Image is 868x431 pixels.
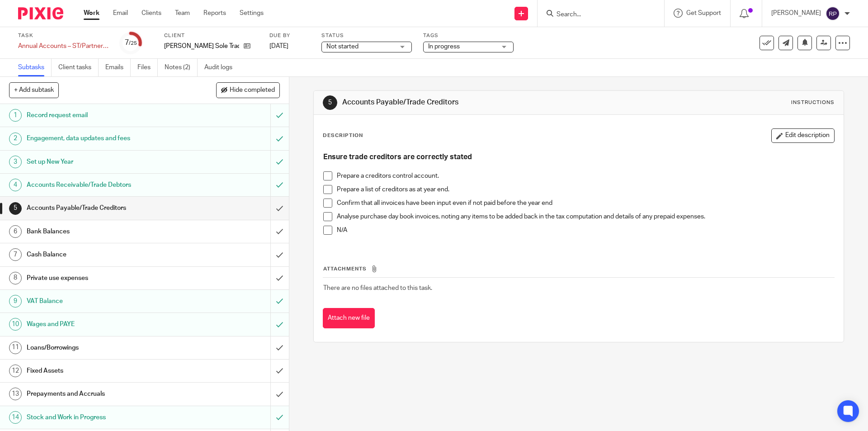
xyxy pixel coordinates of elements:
button: Attach new file [323,308,375,328]
div: 7 [125,38,137,48]
small: /25 [129,41,137,46]
h1: Set up New Year [27,155,183,169]
p: Analyse purchase day book invoices, noting any items to be added back in the tax computation and ... [337,212,834,221]
div: 5 [9,202,22,215]
h1: Fixed Assets [27,364,183,378]
label: Client [164,32,258,39]
a: Team [175,9,190,18]
a: Emails [105,59,131,76]
h1: Loans/Borrowings [27,341,183,355]
h1: Private use expenses [27,271,183,285]
span: Hide completed [230,87,275,94]
p: Prepare a list of creditors as at year end. [337,185,834,194]
div: Instructions [791,99,835,106]
input: Search [556,11,637,19]
a: Clients [142,9,161,18]
div: 11 [9,341,22,354]
label: Tags [423,32,514,39]
a: Work [84,9,99,18]
span: There are no files attached to this task. [323,285,432,291]
div: 12 [9,365,22,377]
h1: Bank Balances [27,225,183,238]
p: Confirm that all invoices have been input even if not paid before the year end [337,199,834,208]
span: Attachments [323,266,367,271]
button: Edit description [771,128,835,143]
a: Reports [203,9,226,18]
div: 13 [9,388,22,400]
span: Not started [326,43,359,50]
p: [PERSON_NAME] [771,9,821,18]
h1: Prepayments and Accruals [27,387,183,401]
a: Audit logs [204,59,239,76]
label: Status [321,32,412,39]
span: Get Support [686,10,721,16]
h1: Accounts Payable/Trade Creditors [27,201,183,215]
div: 1 [9,109,22,122]
div: 3 [9,156,22,168]
div: 14 [9,411,22,424]
p: Description [323,132,363,139]
span: [DATE] [269,43,288,49]
img: svg%3E [826,6,840,21]
p: Prepare a creditors control account. [337,171,834,180]
div: 7 [9,248,22,261]
h1: Wages and PAYE [27,317,183,331]
div: 8 [9,272,22,284]
h1: Engagement, data updates and fees [27,132,183,145]
button: + Add subtask [9,82,59,98]
h1: VAT Balance [27,294,183,308]
label: Task [18,32,108,39]
h1: Cash Balance [27,248,183,261]
div: 9 [9,295,22,308]
div: 6 [9,225,22,238]
a: Email [113,9,128,18]
label: Due by [269,32,310,39]
div: Annual Accounts – ST/Partnership - Manual [18,42,108,51]
button: Hide completed [216,82,280,98]
div: 2 [9,133,22,145]
a: Settings [240,9,264,18]
strong: Ensure trade creditors are correctly stated [323,153,472,161]
div: 10 [9,318,22,331]
div: 4 [9,179,22,191]
p: N/A [337,226,834,235]
a: Files [137,59,158,76]
div: 5 [323,95,337,110]
a: Client tasks [58,59,99,76]
span: In progress [428,43,460,50]
h1: Record request email [27,109,183,122]
h1: Stock and Work in Progress [27,411,183,424]
p: [PERSON_NAME] Sole Trader [164,42,239,51]
h1: Accounts Payable/Trade Creditors [342,98,598,107]
img: Pixie [18,7,63,19]
a: Notes (2) [165,59,198,76]
h1: Accounts Receivable/Trade Debtors [27,178,183,192]
a: Subtasks [18,59,52,76]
